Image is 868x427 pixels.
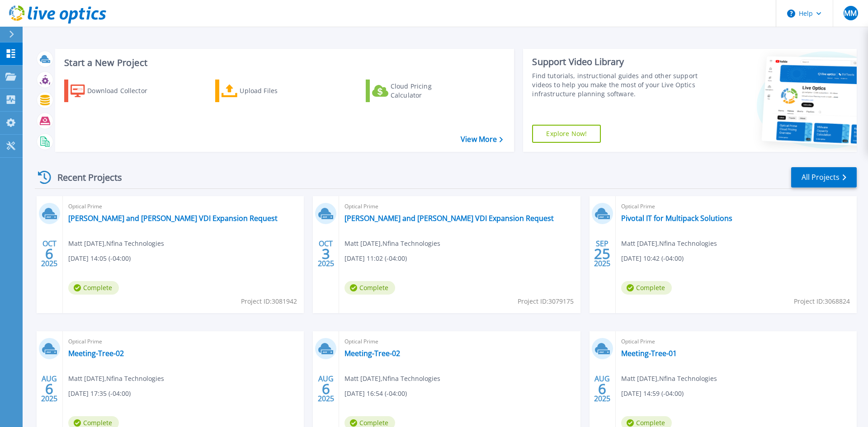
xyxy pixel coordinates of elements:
span: Matt [DATE] , Nfina Technologies [344,374,440,384]
span: Project ID: 3081942 [241,296,297,306]
span: 6 [598,385,606,393]
a: All Projects [791,167,857,188]
a: Explore Now! [532,125,601,143]
div: SEP 2025 [594,237,611,270]
span: [DATE] 11:02 (-04:00) [344,253,407,263]
span: Optical Prime [68,202,298,211]
a: View More [461,135,503,144]
div: Upload Files [240,82,312,100]
div: AUG 2025 [594,372,611,405]
span: 6 [322,385,330,393]
span: [DATE] 14:59 (-04:00) [621,389,684,399]
span: Optical Prime [68,337,298,347]
div: OCT 2025 [41,237,58,270]
a: Meeting-Tree-01 [621,349,677,358]
span: Matt [DATE] , Nfina Technologies [68,239,164,249]
span: Complete [68,281,119,295]
span: [DATE] 14:05 (-04:00) [68,253,131,263]
a: Upload Files [215,80,316,102]
span: Complete [344,281,395,295]
span: Matt [DATE] , Nfina Technologies [621,239,717,249]
div: Find tutorials, instructional guides and other support videos to help you make the most of your L... [532,71,702,99]
span: Project ID: 3068824 [794,296,850,306]
span: Optical Prime [344,337,575,347]
span: Optical Prime [621,202,851,211]
span: Matt [DATE] , Nfina Technologies [68,374,164,384]
span: [DATE] 16:54 (-04:00) [344,389,407,399]
span: Matt [DATE] , Nfina Technologies [621,374,717,384]
a: [PERSON_NAME] and [PERSON_NAME] VDI Expansion Request [68,214,278,223]
div: Download Collector [87,82,160,100]
div: AUG 2025 [41,372,58,405]
a: Pivotal IT for Multipack Solutions [621,214,732,223]
span: [DATE] 17:35 (-04:00) [68,389,131,399]
a: [PERSON_NAME] and [PERSON_NAME] VDI Expansion Request [344,214,554,223]
div: AUG 2025 [317,372,335,405]
span: Complete [621,281,672,295]
span: Project ID: 3079175 [518,296,574,306]
a: Meeting-Tree-02 [68,349,124,358]
span: 6 [45,250,53,258]
div: OCT 2025 [317,237,335,270]
span: 25 [594,250,610,258]
span: 3 [322,250,330,258]
span: [DATE] 10:42 (-04:00) [621,253,684,263]
span: Optical Prime [344,202,575,211]
span: MM [844,9,857,17]
div: Recent Projects [35,166,134,188]
span: Matt [DATE] , Nfina Technologies [344,239,440,249]
a: Cloud Pricing Calculator [366,80,467,102]
span: 6 [45,385,53,393]
div: Cloud Pricing Calculator [391,82,463,100]
a: Meeting-Tree-02 [344,349,400,358]
h3: Start a New Project [64,58,503,68]
span: Optical Prime [621,337,851,347]
a: Download Collector [64,80,165,102]
div: Support Video Library [532,56,702,68]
